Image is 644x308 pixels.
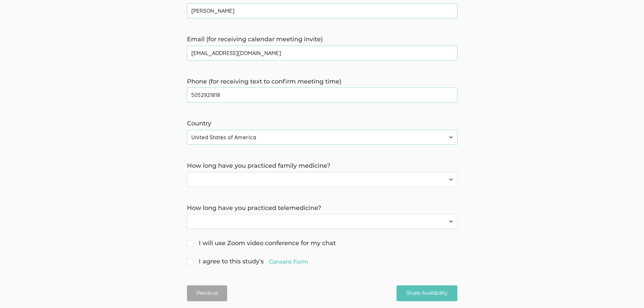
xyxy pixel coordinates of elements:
input: Share Availability [397,285,457,301]
span: I agree to this study's [187,257,308,266]
label: Email (for receiving calendar meeting invite) [187,35,457,44]
a: Consent Form [269,258,308,266]
span: I will use Zoom video conference for my chat [187,239,336,248]
label: How long have you practiced family medicine? [187,162,457,170]
button: Previous [187,285,228,301]
label: How long have you practiced telemedicine? [187,204,457,213]
label: Phone (for receiving text to confirm meeting time) [187,77,457,86]
label: Country [187,119,457,128]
